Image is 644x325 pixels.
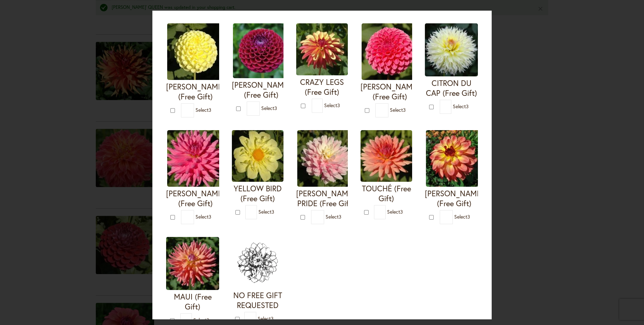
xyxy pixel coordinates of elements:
span: 3 [337,101,340,108]
span: 3 [403,106,406,113]
span: 3 [274,105,277,111]
h4: MAUI (Free Gift) [166,292,219,312]
h4: [PERSON_NAME] (Free Gift) [166,188,225,208]
span: Select [258,315,274,322]
span: Select [454,213,470,220]
img: REBECCA LYNN (Free Gift) [362,23,418,80]
h4: [PERSON_NAME] (Free Gift) [361,82,419,101]
span: Select [324,101,340,108]
h4: NO FREE GIFT REQUESTED [232,290,283,310]
span: Select [453,103,469,110]
span: 3 [206,317,209,323]
img: YELLOW BIRD (Free Gift) [232,130,283,182]
img: MAUI (Free Gift) [166,237,219,290]
span: Select [390,106,406,113]
img: CITRON DU CAP (Free Gift) [425,23,478,76]
span: Select [193,317,209,323]
span: 3 [467,213,470,220]
h4: TOUCHÉ (Free Gift) [361,184,412,203]
span: Select [326,213,341,220]
span: 3 [466,103,469,110]
span: 3 [271,315,274,322]
img: NO FREE GIFT REQUESTED [232,237,283,289]
span: 3 [209,213,211,220]
span: Select [195,106,211,113]
h4: [PERSON_NAME] (Free Gift) [232,80,291,100]
span: 3 [400,208,403,215]
h4: YELLOW BIRD (Free Gift) [232,184,283,203]
span: Select [387,208,403,215]
h4: [PERSON_NAME] (Free Gift) [425,188,484,208]
h4: [PERSON_NAME] (Free Gift) [166,82,225,101]
span: 3 [209,106,211,113]
span: Select [258,208,274,215]
img: IVANETTI (Free Gift) [233,23,289,78]
span: Select [195,213,211,220]
h4: CITRON DU CAP (Free Gift) [425,78,478,98]
img: TOUCHÉ (Free Gift) [361,130,412,182]
img: NETTIE (Free Gift) [167,23,224,80]
h4: CRAZY LEGS (Free Gift) [296,77,348,97]
span: 3 [271,208,274,215]
img: CRAZY LEGS (Free Gift) [296,23,348,75]
img: MAI TAI (Free Gift) [426,130,482,187]
iframe: Launch Accessibility Center [5,300,25,320]
img: HERBERT SMITH (Free Gift) [167,130,224,187]
img: CHILSON'S PRIDE (Free Gift) [297,130,354,187]
span: 3 [339,213,341,220]
h4: [PERSON_NAME] PRIDE (Free Gift) [296,188,355,208]
span: Select [261,105,277,111]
